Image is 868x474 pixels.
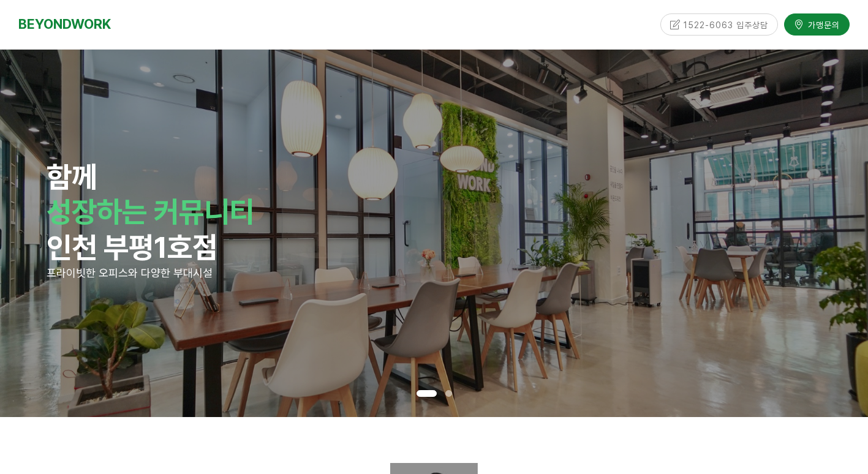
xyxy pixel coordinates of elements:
[784,13,850,35] a: 가맹문의
[804,18,840,31] span: 가맹문의
[47,230,217,265] strong: 인천 부평1호점
[47,194,254,230] strong: 성장하는 커뮤니티
[18,13,111,36] a: BEYONDWORK
[47,159,97,195] strong: 함께
[47,266,213,279] span: 프라이빗한 오피스와 다양한 부대시설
